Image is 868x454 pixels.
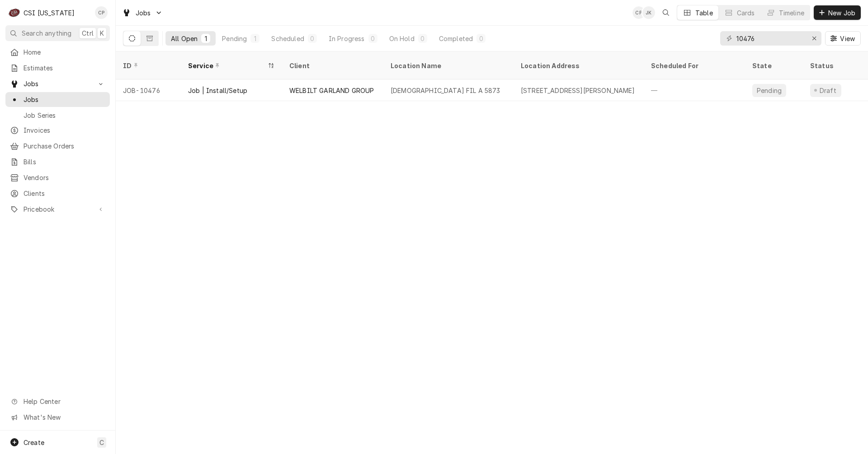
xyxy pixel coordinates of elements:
[632,6,645,19] div: CP
[289,61,374,70] div: Client
[695,8,713,18] div: Table
[24,157,105,167] span: Bills
[118,5,166,20] a: Go to Jobs
[5,108,110,123] a: Job Series
[478,34,484,43] div: 0
[370,34,376,43] div: 0
[752,61,796,70] div: State
[632,6,645,19] div: Craig Pierce's Avatar
[82,28,94,38] span: Ctrl
[5,202,110,217] a: Go to Pricebook
[391,61,505,70] div: Location Name
[24,111,105,120] span: Job Series
[5,154,110,169] a: Bills
[24,141,105,151] span: Purchase Orders
[24,125,105,135] span: Invoices
[521,61,635,70] div: Location Address
[95,6,108,19] div: CP
[642,6,655,19] div: JK
[5,25,110,41] button: Search anythingCtrlK
[814,5,861,20] button: New Job
[116,79,181,101] div: JOB-10476
[24,397,104,406] span: Help Center
[22,28,71,38] span: Search anything
[24,189,105,198] span: Clients
[5,410,110,425] a: Go to What's New
[8,6,21,19] div: C
[5,394,110,409] a: Go to Help Center
[24,204,92,214] span: Pricebook
[826,8,857,18] span: New Job
[737,8,755,18] div: Cards
[188,86,247,95] div: Job | Install/Setup
[289,86,374,95] div: WELBILT GARLAND GROUP
[5,76,110,91] a: Go to Jobs
[391,86,500,95] div: [DEMOGRAPHIC_DATA] FIL A 5873
[807,31,821,46] button: Erase input
[8,6,21,19] div: CSI Kentucky's Avatar
[825,31,861,46] button: View
[389,34,415,43] div: On Hold
[756,86,783,95] div: Pending
[642,6,655,19] div: Jeff Kuehl's Avatar
[651,61,736,70] div: Scheduled For
[24,47,105,57] span: Home
[24,412,104,422] span: What's New
[24,95,105,104] span: Jobs
[123,61,172,70] div: ID
[5,186,110,201] a: Clients
[24,63,105,73] span: Estimates
[5,139,110,153] a: Purchase Orders
[659,5,673,20] button: Open search
[5,60,110,75] a: Estimates
[100,28,104,38] span: K
[271,34,304,43] div: Scheduled
[779,8,804,18] div: Timeline
[136,8,151,18] span: Jobs
[818,86,838,95] div: Draft
[310,34,315,43] div: 0
[24,439,44,446] span: Create
[5,123,110,138] a: Invoices
[838,34,857,43] span: View
[252,34,258,43] div: 1
[5,45,110,60] a: Home
[95,6,108,19] div: Craig Pierce's Avatar
[5,170,110,185] a: Vendors
[24,8,75,18] div: CSI [US_STATE]
[521,86,635,95] div: [STREET_ADDRESS][PERSON_NAME]
[203,34,208,43] div: 1
[420,34,425,43] div: 0
[24,79,92,88] span: Jobs
[24,173,105,182] span: Vendors
[329,34,365,43] div: In Progress
[439,34,473,43] div: Completed
[171,34,198,43] div: All Open
[188,61,266,70] div: Service
[736,31,804,46] input: Keyword search
[5,92,110,107] a: Jobs
[99,438,104,447] span: C
[644,79,745,101] div: —
[222,34,247,43] div: Pending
